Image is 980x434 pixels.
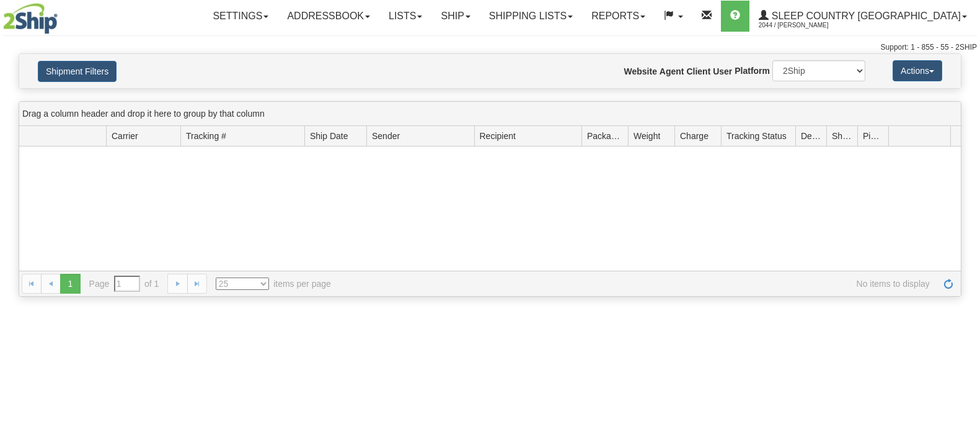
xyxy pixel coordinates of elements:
span: Carrier [112,130,138,142]
label: Website [624,65,657,78]
a: Lists [379,1,431,32]
span: Weight [633,130,660,142]
label: Platform [735,65,770,77]
a: Addressbook [278,1,379,32]
span: Sender [372,130,400,142]
span: Delivery Status [801,130,821,142]
a: Reports [582,1,655,32]
a: Refresh [938,274,958,294]
span: Tracking Status [726,130,787,142]
a: Sleep Country [GEOGRAPHIC_DATA] 2044 / [PERSON_NAME] [749,1,976,32]
span: 1 [60,274,80,294]
span: 2044 / [PERSON_NAME] [759,19,852,32]
span: Ship Date [310,130,348,142]
span: Page of 1 [89,276,159,292]
span: Charge [680,130,709,142]
span: Pickup Status [863,130,883,142]
span: Tracking # [186,130,226,142]
img: logo2044.jpg [3,3,58,34]
div: grid grouping header [19,102,961,126]
span: Recipient [480,130,516,142]
a: Shipping lists [480,1,582,32]
span: items per page [216,278,331,290]
span: Packages [587,130,623,142]
span: Sleep Country [GEOGRAPHIC_DATA] [769,11,961,21]
span: Shipment Issues [832,130,852,142]
button: Actions [893,60,942,81]
a: Ship [431,1,479,32]
div: Support: 1 - 855 - 55 - 2SHIP [3,42,977,53]
label: Client [686,65,710,78]
a: Settings [203,1,278,32]
label: Agent [660,65,684,78]
button: Shipment Filters [38,61,117,82]
span: No items to display [348,278,930,290]
label: User [713,65,732,78]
